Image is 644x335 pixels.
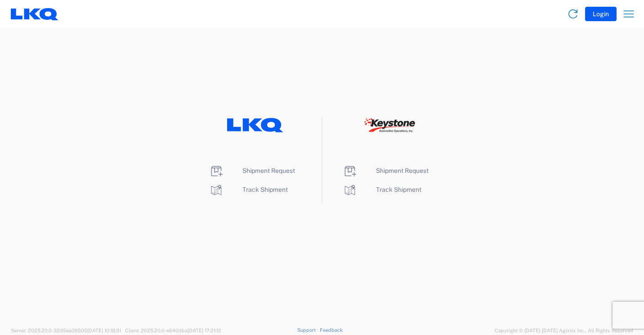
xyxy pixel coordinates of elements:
a: Shipment Request [343,167,429,174]
span: Shipment Request [376,167,429,174]
span: Server: 2025.20.0-32d5ea39505 [11,328,121,333]
a: Track Shipment [343,186,421,193]
span: [DATE] 10:18:31 [87,328,121,333]
span: [DATE] 17:21:12 [188,328,221,333]
span: Shipment Request [242,167,295,174]
a: Shipment Request [209,167,295,174]
a: Feedback [320,327,343,333]
a: Support [297,327,320,333]
span: Copyright © [DATE]-[DATE] Agistix Inc., All Rights Reserved [495,326,633,335]
button: Login [585,7,617,21]
span: Track Shipment [376,186,421,193]
span: Client: 2025.20.0-e640dba [125,328,221,333]
a: Track Shipment [209,186,288,193]
span: Track Shipment [242,186,288,193]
